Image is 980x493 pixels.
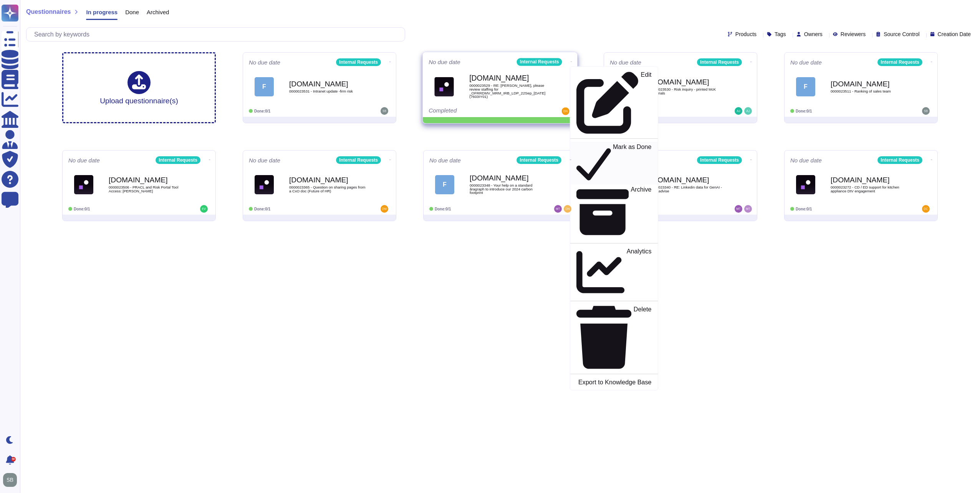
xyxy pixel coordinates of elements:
[744,107,752,115] img: user
[11,457,16,462] div: 9+
[381,107,388,115] img: user
[429,59,460,65] span: No due date
[336,156,381,164] div: Internal Requests
[775,31,786,37] span: Tags
[434,77,454,96] img: Logo
[255,175,274,194] img: Logo
[831,80,907,88] b: [DOMAIN_NAME]
[610,60,641,65] span: No due date
[429,108,524,115] div: Completed
[641,72,652,134] p: Edit
[100,71,178,104] div: Upload questionnaire(s)
[68,157,100,163] span: No due date
[578,379,651,385] p: Export to Knowledge Base
[627,248,652,296] p: Analytics
[469,84,547,99] span: 0000023529 - RE: [PERSON_NAME], please review staffing for _OFRRDMV_MRM_IRB_LDP_22Sep_[DATE] (760...
[249,157,280,163] span: No due date
[790,60,822,65] span: No due date
[30,28,405,41] input: Search by keywords
[517,58,562,66] div: Internal Requests
[841,31,866,37] span: Reviewers
[254,109,270,113] span: Done: 0/1
[289,176,366,184] b: [DOMAIN_NAME]
[435,175,454,194] div: F
[289,185,366,193] span: 0000023365 - Question on sharing pages from a CxO doc (Future of HR)
[735,205,742,213] img: user
[650,78,727,86] b: [DOMAIN_NAME]
[125,9,139,15] span: Done
[922,205,930,213] img: user
[249,60,280,65] span: No due date
[74,207,90,211] span: Done: 0/1
[381,205,388,213] img: user
[650,185,727,193] span: 0000023340 - RE: Linkedin data for GenAI - Firm advise
[2,471,22,488] button: user
[634,306,652,369] p: Delete
[796,175,815,194] img: Logo
[877,156,922,164] div: Internal Requests
[922,107,930,115] img: user
[336,58,381,66] div: Internal Requests
[650,176,727,184] b: [DOMAIN_NAME]
[516,156,561,164] div: Internal Requests
[570,246,658,298] a: Analytics
[554,205,562,213] img: user
[469,74,547,82] b: [DOMAIN_NAME]
[429,157,461,163] span: No due date
[570,70,658,136] a: Edit
[697,156,742,164] div: Internal Requests
[831,185,907,193] span: 0000023272 - CD / ED support for kitchen appliance DtV engagement
[831,89,907,93] span: 0000023511 - Ranking of sales team
[877,58,922,66] div: Internal Requests
[613,144,652,183] p: Mark as Done
[938,31,971,37] span: Creation Date
[254,207,270,211] span: Done: 0/1
[884,31,919,37] span: Source Control
[796,77,815,96] div: F
[562,108,569,115] img: user
[255,77,274,96] div: F
[470,174,546,182] b: [DOMAIN_NAME]
[796,207,812,211] span: Done: 0/1
[570,377,658,387] a: Export to Knowledge Base
[289,89,366,93] span: 0000023531 - Intranet update -firm risk
[650,88,727,95] span: 0000023530 - Risk inquiry - printed McK materials
[147,9,169,15] span: Archived
[26,9,71,15] span: Questionnaires
[109,176,185,184] b: [DOMAIN_NAME]
[200,205,208,213] img: user
[156,156,200,164] div: Internal Requests
[831,176,907,184] b: [DOMAIN_NAME]
[289,80,366,88] b: [DOMAIN_NAME]
[697,58,742,66] div: Internal Requests
[735,31,757,37] span: Products
[86,9,118,15] span: In progress
[74,175,93,194] img: Logo
[735,107,742,115] img: user
[804,31,823,37] span: Owners
[435,207,451,211] span: Done: 0/1
[631,186,652,238] p: Archive
[570,304,658,371] a: Delete
[570,142,658,184] a: Mark as Done
[744,205,752,213] img: user
[570,184,658,240] a: Archive
[109,185,185,193] span: 0000023506 - PRACL and Risk Portal Tool Access: [PERSON_NAME]
[790,157,822,163] span: No due date
[3,473,17,487] img: user
[796,109,812,113] span: Done: 0/1
[564,205,571,213] img: user
[470,184,546,195] span: 0000023348 - Your help on a standard âragraph to introduce our 2024 carbon footprint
